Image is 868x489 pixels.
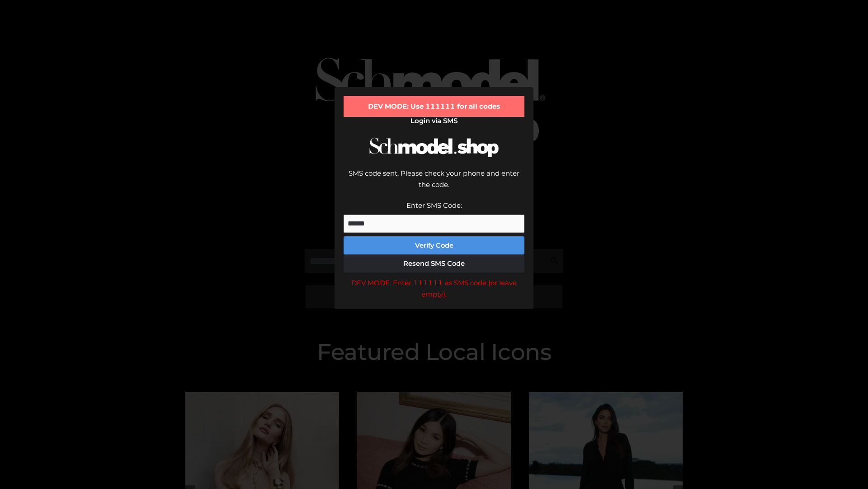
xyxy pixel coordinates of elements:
button: Verify Code [344,236,524,254]
h2: Login via SMS [344,117,524,125]
div: DEV MODE: Use 111111 for all codes [344,96,524,117]
label: Enter SMS Code: [406,201,462,210]
div: SMS code sent. Please check your phone and enter the code. [344,168,524,200]
button: Resend SMS Code [344,254,524,273]
div: DEV MODE: Enter 111111 as SMS code (or leave empty). [344,277,524,300]
img: Schmodel Logo [366,129,502,165]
